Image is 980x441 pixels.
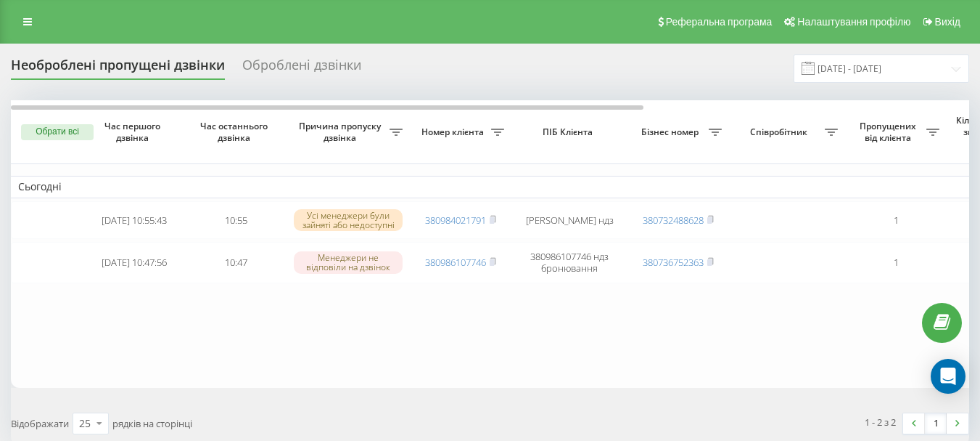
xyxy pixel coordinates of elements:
div: Open Intercom Messenger [931,359,965,394]
div: Усі менеджери були зайняті або недоступні [294,209,403,231]
span: Реферальна програма [666,16,773,28]
td: 1 [845,201,947,240]
td: [PERSON_NAME] ндз [511,201,627,240]
td: 10:55 [185,201,287,240]
a: 380984021791 [425,214,486,227]
a: 1 [925,413,947,434]
button: Обрати всі [21,124,94,140]
td: 10:47 [185,242,287,283]
span: Час першого дзвінка [95,121,173,143]
a: 380736752363 [643,256,704,269]
td: [DATE] 10:55:43 [83,201,185,240]
div: Менеджери не відповіли на дзвінок [294,251,403,273]
div: Оброблені дзвінки [242,57,361,80]
td: 1 [845,242,947,283]
span: Співробітник [736,126,825,138]
span: Вихід [935,16,960,28]
a: 380732488628 [643,214,704,227]
a: 380986107746 [425,256,486,269]
span: Номер клієнта [417,126,491,138]
td: 380986107746 ндз бронювання [511,242,627,283]
span: Причина пропуску дзвінка [294,121,390,143]
td: [DATE] 10:47:56 [83,242,185,283]
span: Відображати [11,417,69,430]
span: Пропущених від клієнта [852,121,926,143]
div: 1 - 2 з 2 [865,415,896,429]
div: 25 [79,416,91,431]
span: рядків на сторінці [112,417,192,430]
span: Бізнес номер [635,126,709,138]
span: Час останнього дзвінка [197,121,275,143]
span: ПІБ Клієнта [524,126,615,138]
span: Налаштування профілю [797,16,910,28]
div: Необроблені пропущені дзвінки [11,57,225,80]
